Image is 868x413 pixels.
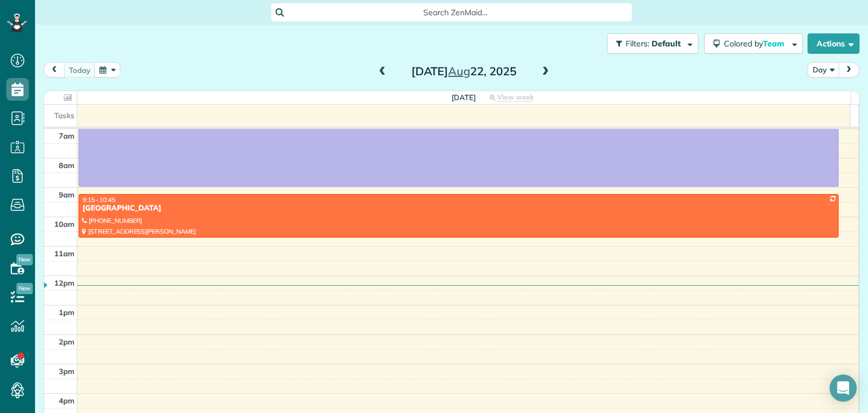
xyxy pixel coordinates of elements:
[16,283,33,294] span: New
[82,204,835,213] div: [GEOGRAPHIC_DATA]
[808,62,839,78] button: Day
[607,33,698,54] button: Filters: Default
[54,111,75,120] span: Tasks
[16,254,33,265] span: New
[59,131,75,140] span: 7am
[54,220,75,229] span: 10am
[497,93,533,102] span: View week
[838,62,860,78] button: next
[59,396,75,405] span: 4pm
[763,38,786,49] span: Team
[44,62,65,78] button: prev
[59,161,75,170] span: 8am
[830,375,857,402] div: Open Intercom Messenger
[59,308,75,317] span: 1pm
[54,249,75,258] span: 11am
[448,64,470,78] span: Aug
[83,196,115,204] span: 9:15 - 10:45
[724,38,788,49] span: Colored by
[59,367,75,376] span: 3pm
[452,93,476,102] span: [DATE]
[652,38,682,49] span: Default
[64,62,96,78] button: today
[54,278,75,287] span: 12pm
[601,33,698,54] a: Filters: Default
[59,337,75,346] span: 2pm
[393,65,535,78] h2: [DATE] 22, 2025
[704,33,803,54] button: Colored byTeam
[808,33,860,54] button: Actions
[59,190,75,199] span: 9am
[626,38,649,49] span: Filters:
